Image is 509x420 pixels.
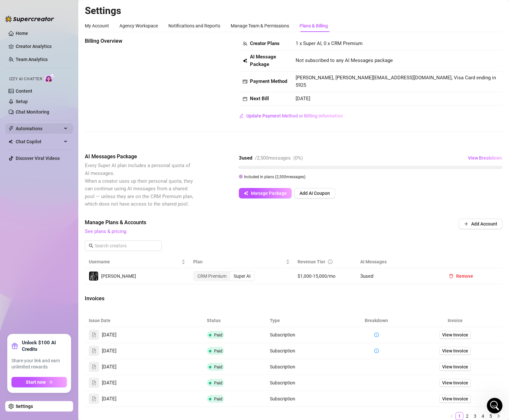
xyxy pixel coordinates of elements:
[89,258,180,265] span: Username
[6,200,125,211] textarea: Message…
[464,412,471,420] a: 2
[39,75,100,81] div: joined the conversation
[444,271,478,281] button: Remove
[487,412,495,420] li: 5
[495,412,502,420] li: Next Page
[5,65,125,74] div: [DATE]
[250,78,287,84] strong: Payment Method
[270,364,295,369] span: Subscription
[203,314,266,327] th: Status
[10,186,102,198] div: You can learn more about our plans
[89,243,93,248] span: search
[250,54,276,68] strong: AI Message Package
[194,272,230,281] div: CRM Premium
[296,96,310,101] span: [DATE]
[463,412,471,420] li: 2
[296,40,362,46] span: 1 x Super AI, 0 x CRM Premium
[16,99,28,104] a: Setup
[16,109,49,115] a: Chat Monitoring
[293,155,303,161] span: ( 0 %)
[10,157,102,182] div: You're also able to select a different plan for each account individually. Pricing for paid plans...
[471,412,479,420] li: 3
[244,175,305,179] span: Included in plans ( 2,500 messages)
[16,156,60,161] a: Discover Viral Videos
[448,412,455,420] li: Previous Page
[479,412,487,420] li: 4
[214,333,222,337] span: Paid
[101,273,136,279] span: [PERSON_NAME]
[85,295,194,303] span: Invoices
[239,155,252,161] strong: 3 used
[374,333,379,337] span: info-circle
[11,343,18,349] span: gift
[5,16,54,22] img: logo-BBDzfeDw.svg
[250,40,280,46] strong: Creator Plans
[440,347,471,355] a: View Invoice
[239,114,244,118] span: edit
[16,31,28,36] a: Home
[32,8,78,15] p: Active in the last 15m
[115,3,126,14] div: Close
[270,332,295,337] span: Subscription
[450,414,454,418] span: left
[243,41,247,46] span: team
[246,113,343,118] span: Update Payment Method or Billing Information
[360,273,373,279] span: 3 used
[442,395,468,402] span: View Invoice
[41,214,47,219] button: Start recording
[456,273,473,279] span: Remove
[5,89,107,218] div: Hey! Thanks for reaching out.Each account in SuperCreator has its own subscription, but there's a...
[10,102,102,154] div: Each account in SuperCreator has its own subscription, but there's a free plan available—CRM Lite...
[112,211,122,222] button: Send a message…
[62,11,125,26] div: This isn't my questions
[374,349,379,353] span: info-circle
[102,331,116,339] span: [DATE]
[479,412,486,420] a: 4
[243,97,247,101] span: calendar
[471,221,497,226] span: Add Account
[85,5,502,17] h2: Settings
[11,358,67,370] span: Share your link and earn unlimited rewards
[10,214,15,219] button: Emoji picker
[85,256,189,268] th: Username
[9,76,42,82] span: Izzy AI Chatter
[45,73,55,83] img: AI Chatter
[85,228,126,234] a: See plans & pricing
[487,398,502,413] iframe: Intercom live chat
[408,314,502,327] th: Invoice
[92,365,96,369] span: file-text
[5,26,125,65] div: Sean says…
[296,75,496,88] span: [PERSON_NAME], [PERSON_NAME][EMAIL_ADDRESS][DOMAIN_NAME], Visa Card ending in 5925
[102,395,116,403] span: [DATE]
[92,349,96,353] span: file-text
[214,365,222,369] span: Paid
[16,136,62,147] span: Chat Copilot
[328,259,332,264] span: info-circle
[85,37,194,45] span: Billing Overview
[300,22,328,29] div: Plans & Billing
[456,412,463,420] a: 1
[31,214,36,219] button: Upload attachment
[455,412,463,420] li: 1
[300,191,330,196] span: Add AI Coupon
[189,256,294,268] th: Plan
[214,397,222,401] span: Paid
[440,379,471,387] a: View Invoice
[294,188,335,198] button: Add AI Coupon
[102,379,116,387] span: [DATE]
[356,256,440,268] th: AI Messages
[26,380,46,385] span: Start now
[255,155,291,161] span: / 2,500 messages
[48,380,53,384] span: arrow-right
[251,191,287,196] span: Manage Package
[270,380,295,385] span: Subscription
[270,396,295,401] span: Subscription
[19,4,29,14] img: Profile image for Giselle
[85,314,203,327] th: Issue Date
[119,22,158,29] div: Agency Workspace
[11,377,67,387] button: Start nowarrow-right
[442,347,468,354] span: View Invoice
[23,193,35,198] a: here.
[214,381,222,385] span: Paid
[39,76,54,80] b: Giselle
